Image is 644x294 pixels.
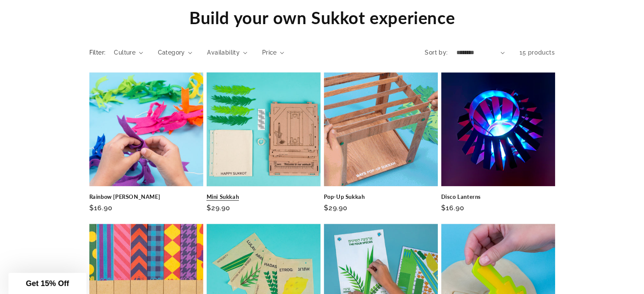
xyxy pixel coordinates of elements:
[158,48,185,57] span: Category
[262,48,285,57] summary: Price
[520,49,555,56] span: 15 products
[89,193,203,201] a: Rainbow [PERSON_NAME]
[207,193,321,201] a: Mini Sukkah
[89,48,106,57] h2: Filter:
[26,279,69,288] span: Get 15% Off
[425,49,448,56] label: Sort by:
[207,48,247,57] summary: Availability (0 selected)
[189,8,455,28] span: Build your own Sukkot experience
[114,48,135,57] span: Culture
[324,193,438,201] a: Pop-Up Sukkah
[114,48,143,57] summary: Culture (0 selected)
[158,48,193,57] summary: Category (0 selected)
[207,48,240,57] span: Availability
[8,273,86,294] div: Get 15% Off
[441,193,555,201] a: Disco Lanterns
[262,48,277,57] span: Price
